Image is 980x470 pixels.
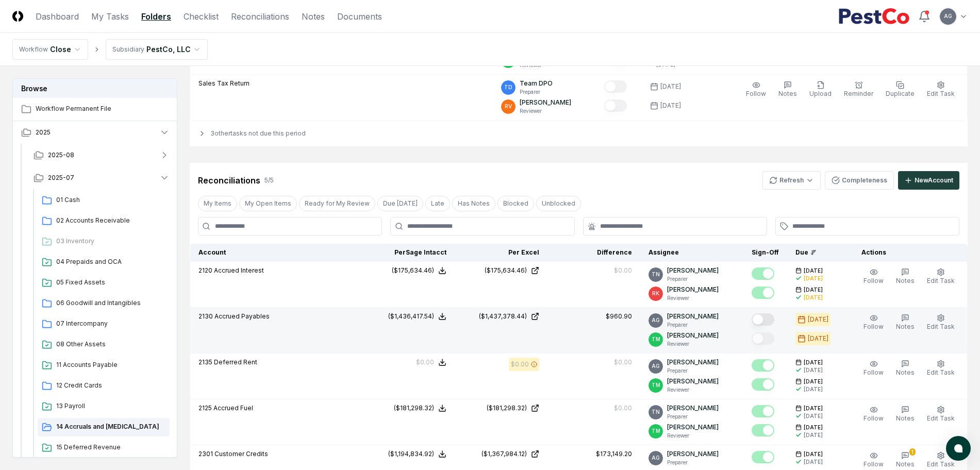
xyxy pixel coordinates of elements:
span: TM [652,335,660,343]
p: [PERSON_NAME] [667,404,719,413]
button: Follow [861,358,886,379]
span: 08 Other Assets [56,340,165,349]
span: Follow [746,90,766,97]
div: $0.00 [511,360,529,369]
div: [DATE] [804,294,823,301]
span: 15 Deferred Revenue [56,443,165,452]
div: Workflow [19,45,48,54]
span: 14 Accruals and OCL [56,422,165,431]
span: TN [652,271,660,278]
div: [DATE] [804,412,823,420]
p: Preparer [667,459,719,466]
a: 13 Payroll [38,397,170,416]
span: 12 Credit Cards [56,381,165,390]
span: Accrued Payables [214,312,270,320]
button: Unblocked [536,196,581,211]
span: Edit Task [927,460,955,468]
span: [DATE] [804,405,823,412]
span: 07 Intercompany [56,319,165,328]
div: [DATE] [808,315,828,324]
div: $173,149.20 [596,449,632,459]
button: Upload [807,79,834,100]
div: $0.00 [614,404,632,413]
button: Ready for My Review [299,196,375,211]
div: [DATE] [804,431,823,439]
button: Follow [861,266,886,288]
a: 15 Deferred Revenue [38,439,170,457]
a: Folders [141,10,171,23]
p: Preparer [667,275,719,283]
a: Workflow Permanent File [13,98,178,121]
button: Duplicate [884,79,917,100]
span: 03 Inventory [56,237,165,246]
button: Notes [894,404,917,425]
a: ($1,367,984.12) [463,449,539,459]
span: Edit Task [927,323,955,330]
div: $0.00 [614,358,632,367]
button: Mark complete [752,359,774,372]
p: [PERSON_NAME] [667,266,719,275]
span: Follow [863,277,884,284]
p: Reviewer [667,340,719,348]
p: Preparer [667,321,719,329]
div: [DATE] [808,334,828,343]
button: Mark complete [752,378,774,391]
button: Mark complete [752,313,774,326]
p: Reviewer [520,107,571,115]
p: Reviewer [667,432,719,440]
span: Notes [778,90,797,97]
button: Mark complete [752,287,774,299]
p: Preparer [520,88,553,96]
span: 2125 [198,404,212,412]
span: Notes [896,323,915,330]
p: Preparer [667,367,719,375]
a: 02 Accounts Receivable [38,212,170,230]
p: [PERSON_NAME] [520,98,571,107]
a: 11 Accounts Payable [38,356,170,375]
div: [DATE] [804,366,823,374]
div: ($181,298.32) [394,404,434,413]
div: 1 [909,448,916,456]
nav: breadcrumb [12,39,208,60]
p: [PERSON_NAME] [667,331,719,340]
a: 03 Inventory [38,232,170,251]
span: AG [652,362,660,370]
span: Accrued Interest [214,266,264,274]
a: ($181,298.32) [463,404,539,413]
span: Deferred Rent [214,358,257,366]
div: [DATE] [660,101,681,110]
span: Edit Task [927,277,955,284]
button: Notes [776,79,799,100]
p: Reviewer [667,294,719,302]
button: Mark complete [752,332,774,345]
div: [DATE] [804,275,823,282]
span: Duplicate [886,90,915,97]
button: My Items [198,196,237,211]
span: Upload [809,90,832,97]
button: ($1,436,417.54) [388,312,446,321]
button: Notes [894,312,917,333]
span: 02 Accounts Receivable [56,216,165,225]
th: Sign-Off [743,244,787,262]
div: [DATE] [660,82,681,91]
span: Workflow Permanent File [36,104,170,113]
a: Documents [337,10,382,23]
span: TM [652,427,660,435]
span: 01 Cash [56,195,165,205]
a: ($1,437,378.44) [463,312,539,321]
th: Per Excel [455,244,547,262]
button: Mark complete [752,405,774,417]
button: Edit Task [925,404,957,425]
div: Subsidiary [112,45,144,54]
p: Preparer [667,413,719,421]
span: 2025 [36,128,51,137]
a: 14 Accruals and [MEDICAL_DATA] [38,418,170,437]
span: Notes [896,368,915,376]
button: 2025-08 [25,144,178,166]
button: Mark complete [752,267,774,280]
span: RV [505,103,512,110]
div: Due [795,248,837,257]
a: 01 Cash [38,191,170,210]
div: 5 / 5 [264,176,274,185]
button: Edit Task [925,266,957,288]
